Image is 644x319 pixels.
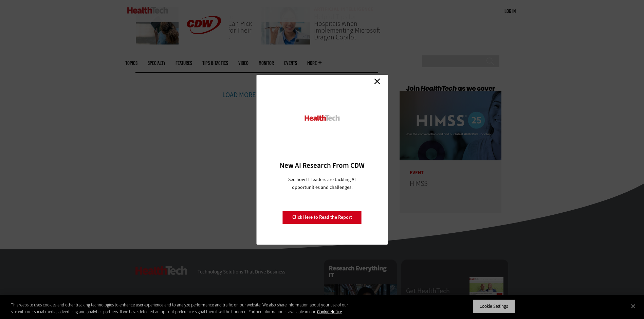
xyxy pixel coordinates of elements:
a: More information about your privacy [317,309,342,315]
div: This website uses cookies and other tracking technologies to enhance user experience and to analy... [11,302,354,315]
button: Cookie Settings [473,299,515,314]
a: Click Here to Read the Report [282,211,362,224]
img: HealthTech_0.png [303,114,341,122]
h3: New AI Research From CDW [268,161,376,170]
a: Close [372,76,382,87]
button: Close [626,299,641,314]
p: See how IT leaders are tackling AI opportunities and challenges. [280,176,364,191]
